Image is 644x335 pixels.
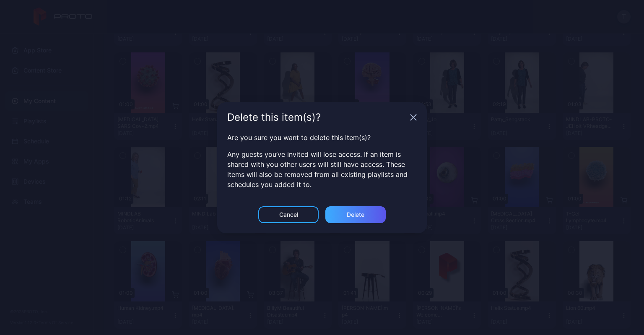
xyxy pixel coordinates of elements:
p: Are you sure you want to delete this item(s)? [227,132,417,143]
div: Delete [347,211,364,218]
button: Cancel [258,206,319,223]
button: Delete [325,206,386,223]
div: Cancel [279,211,298,218]
div: Delete this item(s)? [227,112,407,122]
p: Any guests you’ve invited will lose access. If an item is shared with you other users will still ... [227,149,417,190]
